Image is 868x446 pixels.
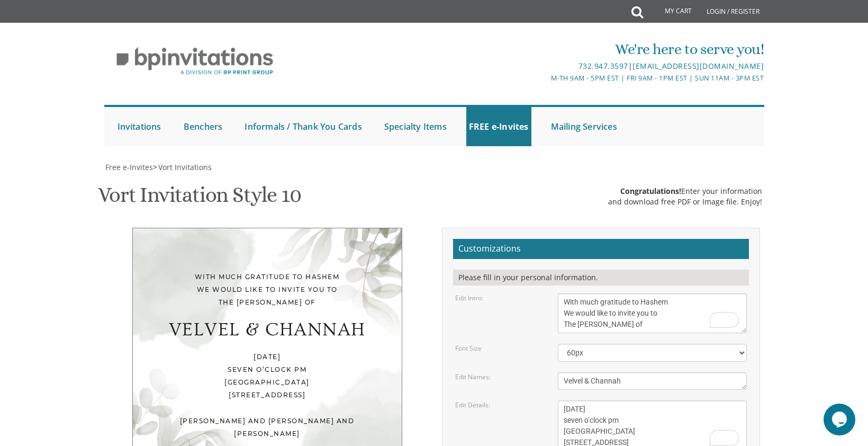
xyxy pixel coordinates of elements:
[455,293,483,302] label: Edit Intro:
[115,107,164,146] a: Invitations
[382,107,449,146] a: Specialty Items
[105,162,153,172] span: Free e-Invites
[324,73,764,84] div: M-Th 9am - 5pm EST | Fri 9am - 1pm EST | Sun 11am - 3pm EST
[324,60,764,73] div: |
[824,404,857,435] iframe: chat widget
[455,400,490,409] label: Edit Details:
[455,344,482,353] label: Font Size
[98,183,301,215] h1: Vort Invitation Style 10
[608,197,762,207] div: and download free PDF or Image file. Enjoy!
[453,239,749,259] h2: Customizations
[324,39,764,60] div: We're here to serve you!
[154,320,381,339] div: Velvel & Channah
[181,107,225,146] a: Benchers
[242,107,364,146] a: Informals / Thank You Cards
[154,271,381,309] div: With much gratitude to Hashem We would like to invite you to The [PERSON_NAME] of
[455,372,491,381] label: Edit Names:
[158,162,212,172] span: Vort Invitations
[154,351,381,402] div: [DATE] seven o’clock pm [GEOGRAPHIC_DATA] [STREET_ADDRESS]
[578,61,628,71] a: 732.947.3597
[608,186,762,197] div: Enter your information
[548,107,620,146] a: Mailing Services
[157,162,212,172] a: Vort Invitations
[642,1,699,22] a: My Cart
[632,61,764,71] a: [EMAIL_ADDRESS][DOMAIN_NAME]
[558,293,747,333] textarea: To enrich screen reader interactions, please activate Accessibility in Grammarly extension settings
[104,162,153,172] a: Free e-Invites
[620,186,681,196] span: Congratulations!
[466,107,531,146] a: FREE e-Invites
[558,372,747,390] textarea: Eliezer & Baila
[104,39,286,83] img: BP Invitation Loft
[154,415,381,440] div: [PERSON_NAME] and [PERSON_NAME] and [PERSON_NAME]
[453,270,749,286] div: Please fill in your personal information.
[153,162,212,172] span: >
